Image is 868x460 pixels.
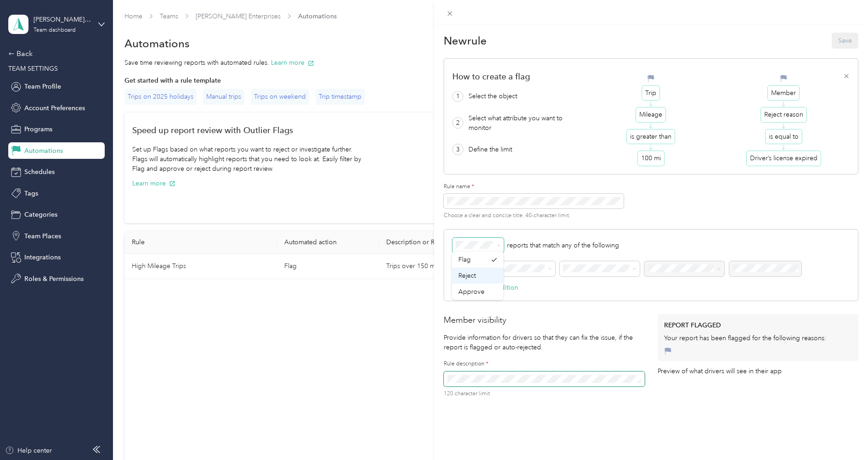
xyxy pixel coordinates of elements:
p: How to create a flag [452,72,530,81]
p: is equal to [765,129,802,145]
p: Your report has been flagged for the following reasons: [664,333,852,343]
span: Flag [458,256,471,264]
p: Preview of what drivers will see in their app [658,366,859,376]
label: Rule description [444,360,645,368]
div: Select what attribute you want to monitor [452,113,585,133]
p: 2 [452,117,464,129]
label: Rule name [444,183,858,191]
p: Member [767,85,800,101]
iframe: Everlance-gr Chat Button Frame [817,409,868,460]
p: 3 [452,144,464,155]
div: Select the object [452,91,585,102]
p: Reject reason [761,107,807,123]
span: Reject [458,272,476,280]
p: Provide information for drivers so that they can fix the issue, if the report is flagged or auto-... [444,333,645,352]
p: is greater than [626,129,675,145]
span: REPORT FLAGGED [664,320,852,330]
p: Driver’s license expired [746,151,821,166]
div: Define the limit [452,144,585,155]
p: 1 [452,91,464,102]
p: Mileage [636,107,666,123]
p: reports that match any of the following [452,238,850,253]
p: 120 character limit [444,390,645,398]
p: Choose a clear and concise title. 40-character limit. [444,212,617,220]
h2: Member visibility [444,314,645,326]
p: 100 mi [637,151,665,166]
p: Trip [642,85,660,101]
h1: New rule [444,36,487,45]
span: Approve [458,288,485,296]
